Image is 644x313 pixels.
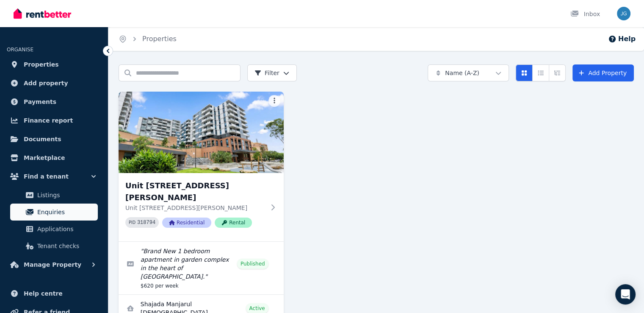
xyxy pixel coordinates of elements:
nav: Breadcrumb [108,27,187,51]
a: Properties [142,35,177,43]
a: Help centre [7,285,101,302]
a: Enquiries [10,204,98,221]
a: Finance report [7,112,101,129]
a: Add property [7,75,101,92]
span: ORGANISE [7,47,33,53]
a: Unit 504/25 Meredith Street, BankstownUnit [STREET_ADDRESS][PERSON_NAME]Unit [STREET_ADDRESS][PER... [119,92,284,241]
button: More options [268,95,280,107]
img: RentBetter [14,7,71,20]
span: Tenant checks [37,241,94,251]
span: Marketplace [24,153,65,163]
p: Unit [STREET_ADDRESS][PERSON_NAME] [125,204,265,212]
a: Add Property [572,64,634,81]
a: Payments [7,93,101,110]
a: Marketplace [7,149,101,166]
span: Properties [24,59,59,70]
button: Card view [516,64,533,81]
button: Expanded list view [549,64,566,81]
img: Julian Garness [617,7,630,20]
div: Open Intercom Messenger [615,284,636,305]
button: Manage Property [7,256,101,273]
button: Find a tenant [7,168,101,185]
button: Filter [247,64,297,81]
span: Add property [24,78,68,88]
span: Applications [37,224,94,234]
span: Documents [24,134,61,144]
span: Help centre [24,288,63,299]
span: Listings [37,190,94,200]
span: Manage Property [24,260,81,270]
span: Rental [215,218,252,228]
button: Name (A-Z) [428,64,509,81]
button: Compact list view [532,64,549,81]
span: Payments [24,97,56,107]
span: Finance report [24,115,73,126]
code: 318794 [137,220,155,226]
div: Inbox [570,10,600,18]
span: Enquiries [37,207,94,217]
span: Filter [254,69,279,77]
span: Name (A-Z) [445,69,479,77]
div: View options [516,64,566,81]
a: Properties [7,56,101,73]
a: Applications [10,221,98,238]
a: Tenant checks [10,238,98,254]
a: Documents [7,131,101,148]
a: Listings [10,187,98,204]
button: Help [608,34,636,44]
a: Edit listing: Brand New 1 bedroom apartment in garden complex in the heart of Bankstown. [119,242,284,294]
small: PID [129,220,135,225]
span: Find a tenant [24,171,69,182]
span: Residential [162,218,211,228]
img: Unit 504/25 Meredith Street, Bankstown [119,92,284,173]
h3: Unit [STREET_ADDRESS][PERSON_NAME] [125,180,265,204]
